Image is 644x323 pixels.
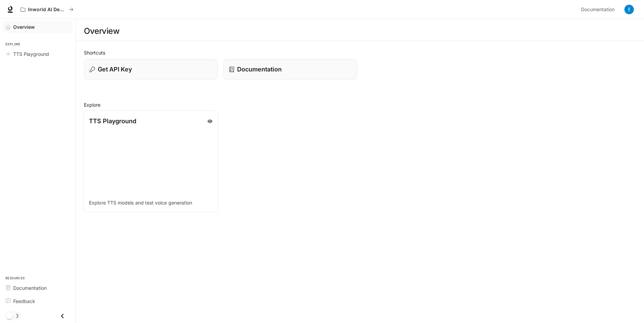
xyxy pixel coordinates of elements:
[3,282,73,294] a: Documentation
[83,111,218,212] a: TTS PlaygroundExplore TTS models and test voice generation
[624,5,634,14] img: User avatar
[3,48,73,60] a: TTS Playground
[89,199,213,206] p: Explore TTS models and test voice generation
[55,309,70,323] button: Close drawer
[13,23,35,30] span: Overview
[13,298,35,305] span: Feedback
[3,295,73,307] a: Feedback
[223,59,357,80] a: Documentation
[18,3,76,16] button: All workspaces
[237,65,282,74] p: Documentation
[13,284,47,292] span: Documentation
[98,65,132,74] p: Get API Key
[89,116,136,126] p: TTS Playground
[84,101,636,108] h2: Explore
[581,5,615,14] span: Documentation
[578,3,620,16] a: Documentation
[3,21,73,33] a: Overview
[84,59,218,80] button: Get API Key
[6,312,13,319] span: Dark mode toggle
[84,24,119,38] h1: Overview
[622,3,636,16] button: User avatar
[28,7,66,13] p: Inworld AI Demos
[13,50,49,58] span: TTS Playground
[84,49,636,56] h2: Shortcuts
